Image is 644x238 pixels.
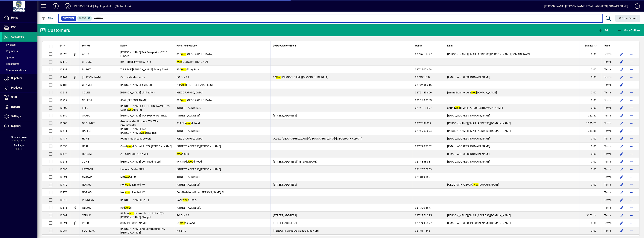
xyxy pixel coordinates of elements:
[82,68,91,71] span: BURGT
[120,222,147,225] span: SC & [PERSON_NAME]
[177,137,203,140] span: [GEOGRAPHIC_DATA]
[447,44,577,48] div: Email
[120,137,151,140] span: HCNZ Claas (Landpower)
[604,98,611,102] span: Terms
[619,174,625,180] button: Edit
[615,15,640,22] button: Clear
[60,168,67,171] span: 10595
[415,106,432,109] span: 0275 311 897
[619,197,625,203] button: Edit
[415,145,432,148] span: 027 228 7142
[598,29,609,32] span: Add
[628,143,634,149] button: More options
[60,183,67,186] span: 10772
[177,60,182,63] em: Woo
[188,160,193,163] em: woo
[82,168,93,171] span: LPWRCH
[4,50,18,53] span: Payments
[447,222,511,225] span: [EMAIL_ADDRESS][PERSON_NAME][DOMAIN_NAME]
[82,106,88,109] span: ELLJ
[60,99,67,102] span: 10219
[415,129,432,132] span: 0274 753 694
[120,206,132,209] span: Red d
[177,206,201,209] span: [STREET_ADDRESS],
[415,222,432,225] span: 027 749 5877
[604,91,611,94] span: Terms
[619,82,625,88] button: Edit
[60,91,67,94] span: 10218
[628,136,634,142] button: More options
[604,160,611,163] span: Terms
[4,62,19,65] span: Backorders
[619,182,625,188] button: Edit
[579,104,602,112] td: 0.00
[579,50,602,58] td: 0.00
[82,91,90,94] span: COLEB
[447,160,490,163] span: [EMAIL_ADDRESS][DOMAIN_NAME]
[628,90,634,95] button: More options
[273,160,317,163] span: [STREET_ADDRESS][PERSON_NAME]
[604,121,611,125] span: Terms
[77,16,92,21] mat-chip: Activation Status: Active
[120,145,172,148] span: Court d Farm Ltd T/A [PERSON_NAME]
[60,129,67,132] span: 10411
[2,13,37,22] a: Home
[619,66,625,72] button: Edit
[597,27,610,34] button: Add
[579,181,602,189] td: 0.00
[619,59,625,65] button: Edit
[415,175,430,178] span: 021 349 859
[619,220,625,226] button: Edit
[632,1,639,13] a: Knowledge Base
[628,205,634,211] button: More options
[628,97,634,103] button: More options
[628,151,634,157] button: More options
[60,152,67,155] span: 10476
[604,183,611,187] span: Terms
[628,66,634,72] button: More options
[273,44,296,48] span: Delivery Address Line 1
[50,3,62,10] button: Add
[619,212,625,218] button: Edit
[604,144,611,148] span: Terms
[273,76,328,79] span: 12 [PERSON_NAME][GEOGRAPHIC_DATA]
[60,114,67,117] span: 10349
[82,83,93,86] span: CHAMBP
[120,198,149,201] span: [PERSON_NAME][DATE]
[82,122,95,125] span: GROUNDT
[40,15,55,22] button: Filter
[120,183,145,186] span: Nor d Limited ***
[82,44,90,48] span: Sort Key
[177,53,213,56] span: 315 [GEOGRAPHIC_DATA],
[2,112,37,121] a: Settings
[2,48,37,54] a: Payments
[579,119,602,127] td: -1105.73
[120,152,148,155] span: A C & [PERSON_NAME]
[415,53,432,56] span: 027 521 1797
[120,76,145,79] span: Carrfields Machinery
[63,16,75,20] span: Customer
[415,83,432,86] span: 027 2455 016
[11,105,20,108] span: Reports
[604,106,611,110] span: Terms
[82,53,89,56] span: ANDB
[177,145,221,148] span: [STREET_ADDRESS][PERSON_NAME]
[177,44,198,48] span: Postal Address Line 1
[628,174,634,180] button: More options
[604,213,611,217] span: Terms
[579,66,602,73] td: 0.00
[120,104,170,111] span: [PERSON_NAME] & [PERSON_NAME] T/A Spring d Farm
[177,168,221,171] span: [STREET_ADDRESS][PERSON_NAME]
[82,191,92,194] span: NORWD
[619,228,625,234] button: Edit
[473,183,479,186] em: woo
[177,60,208,63] span: [GEOGRAPHIC_DATA]
[181,83,186,86] em: woo
[82,206,92,209] span: REDWM
[447,91,497,94] span: jemma@canterbury [DOMAIN_NAME]
[273,214,297,217] span: [STREET_ADDRESS]
[181,53,186,56] em: Woo
[2,67,37,73] a: Communications
[60,68,67,71] span: 10137
[415,68,432,71] span: 0274 807 698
